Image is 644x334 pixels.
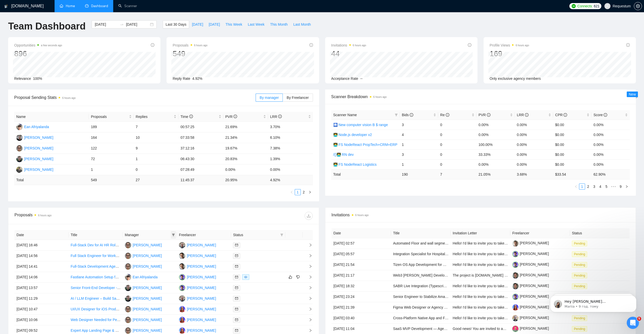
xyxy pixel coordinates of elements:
[268,143,313,154] td: 7.38%
[125,317,131,323] img: IK
[235,286,238,289] span: mail
[235,276,238,279] span: mail
[512,326,549,330] a: [PERSON_NAME]
[235,318,238,321] span: mail
[591,149,630,159] td: 0.00%
[71,318,153,322] a: Web Designer Needed for Personal Fitness Website
[14,77,31,81] span: Relevance
[179,242,185,248] img: PG
[512,283,519,289] img: c14DhYixHXKOjO1Rn8ocQbD3KHUcnE4vZS4feWtSSrA9NC5rkM_scuoP2bXUv12qzp
[624,184,630,190] button: right
[225,22,242,27] span: This Week
[8,11,94,27] div: message notification from Mariia, 9 год. тому. Hey andrii.savka@requestum.com, Looks like your Up...
[189,115,193,118] span: info-circle
[134,112,178,122] th: Replies
[634,4,642,8] a: setting
[133,264,162,269] div: [PERSON_NAME]
[593,113,607,117] span: Score
[133,253,162,259] div: [PERSON_NAME]
[16,145,23,151] img: IK
[555,113,567,117] span: CPR
[120,22,124,26] span: swap-right
[125,274,131,280] img: EA
[89,122,134,132] td: 189
[393,252,468,256] a: Integration Specialist for Hospitality Partnership
[268,122,313,132] td: 3.70%
[235,297,238,300] span: mail
[572,241,589,245] a: Pending
[287,274,293,280] button: like
[24,135,53,140] div: [PERSON_NAME]
[14,42,62,48] span: Opportunities
[309,43,313,47] span: info-circle
[248,22,265,27] span: Last Week
[91,114,128,119] span: Proposals
[133,242,162,248] div: [PERSON_NAME]
[125,307,162,311] a: IK[PERSON_NAME]
[163,20,189,28] button: Last 30 Days
[22,15,86,89] span: Hey [PERSON_NAME][EMAIL_ADDRESS][DOMAIN_NAME], Looks like your Upwork agency Requestum ran out of...
[134,143,178,154] td: 9
[572,273,587,278] span: Pending
[331,77,358,81] span: Acceptance Rate
[585,184,591,190] li: 2
[333,123,388,127] a: 🛄 New computer vision B $ range
[353,44,366,47] time: 6 hours ago
[410,113,413,117] span: info-circle
[290,20,313,28] button: Last Month
[267,20,290,28] button: This Month
[634,2,642,10] button: setting
[71,307,145,311] a: UI/UX Designer for iOS Productivity Application
[225,115,237,119] span: PVR
[331,49,366,58] div: 44
[125,253,162,257] a: IK[PERSON_NAME]
[71,286,149,290] a: Senior Front-End Developer - Healthcare Platform
[393,241,489,245] a: Automated Floor and wall segmentation with image detection
[187,306,216,312] div: [PERSON_NAME]
[553,120,591,130] td: $0.00
[289,275,292,279] span: like
[515,130,553,140] td: 0.00%
[187,253,216,259] div: [PERSON_NAME]
[295,189,301,195] a: 1
[179,275,216,279] a: MP[PERSON_NAME]
[393,316,525,320] a: Cross-Platform Native App and Firmware Development for BLE Training Peripherals
[333,143,398,147] a: 👨‍💻 FS NodeReact PropTech+CRM+ERP
[173,49,207,58] div: 549
[625,185,628,188] span: right
[16,146,53,150] a: IK[PERSON_NAME]
[235,254,238,257] span: mail
[118,4,137,8] a: searchScanner
[305,214,312,218] span: download
[516,44,529,47] time: 6 hours ago
[89,132,134,143] td: 164
[33,77,42,81] span: 100%
[24,145,53,151] div: [PERSON_NAME]
[194,44,208,47] time: 6 hours ago
[624,184,630,190] li: Next Page
[151,43,154,47] span: info-circle
[517,113,529,117] span: LRR
[572,283,587,289] span: Pending
[609,184,618,190] li: Next 5 Pages
[125,306,131,312] img: IK
[178,122,223,132] td: 00:57:25
[189,20,206,28] button: [DATE]
[564,113,567,117] span: info-circle
[579,184,585,189] a: 1
[179,295,185,302] img: PG
[187,328,216,333] div: [PERSON_NAME]
[209,22,220,27] span: [DATE]
[4,2,8,10] img: logo
[626,43,630,47] span: info-circle
[125,328,162,332] a: IK[PERSON_NAME]
[572,327,589,331] a: Pending
[178,143,223,154] td: 37:12:16
[280,233,283,236] span: filter
[179,253,185,259] img: AK
[572,252,589,256] a: Pending
[60,4,75,8] a: homeHome
[179,317,185,323] img: IP
[478,113,490,117] span: PVR
[395,113,398,116] span: filter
